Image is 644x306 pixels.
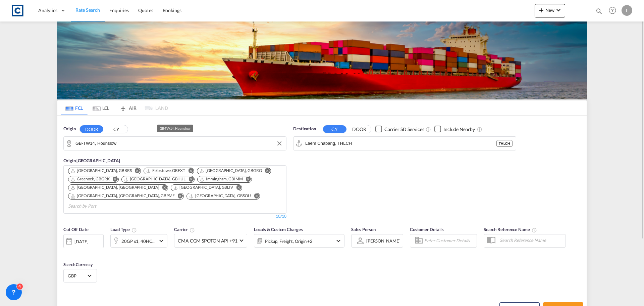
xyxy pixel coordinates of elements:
[265,236,313,246] div: Pickup Freight Origin Origin Custom Factory Stuffing
[250,193,260,200] button: Remove
[70,176,111,182] div: Press delete to remove this chip.
[121,236,156,246] div: 20GP x1 40HC x1
[63,234,104,248] div: [DATE]
[622,5,632,16] div: L
[146,168,185,174] div: Felixstowe, GBFXT
[38,7,57,14] span: Analytics
[178,237,237,244] span: CMA CGM SPOTON API +91
[323,125,346,133] button: CY
[80,125,103,133] button: DOOR
[305,138,496,148] input: Search by Port
[535,4,565,17] button: icon-plus 400-fgNewicon-chevron-down
[173,193,183,200] button: Remove
[366,236,401,246] md-select: Sales Person: Lynsey Heaton
[254,227,303,232] span: Locals & Custom Charges
[74,238,88,245] div: [DATE]
[537,7,562,13] span: New
[108,176,118,183] button: Remove
[293,126,316,132] span: Destination
[70,168,133,174] div: Press delete to remove this chip.
[88,100,114,115] md-tab-item: LCL
[293,137,516,150] md-input-container: Laem Chabang, THLCH
[61,100,88,115] md-tab-item: FCL
[157,237,165,245] md-icon: icon-chevron-down
[10,3,25,18] img: 1fdb9190129311efbfaf67cbb4249bed.jpeg
[70,168,132,174] div: Bristol, GBBRS
[184,176,194,183] button: Remove
[276,214,286,219] div: 10/10
[124,176,187,182] div: Press delete to remove this chip.
[261,168,271,175] button: Remove
[146,168,186,174] div: Press delete to remove this chip.
[124,176,186,182] div: Hull, GBHUL
[109,7,129,13] span: Enquiries
[130,168,141,175] button: Remove
[334,237,342,245] md-icon: icon-chevron-down
[174,227,195,232] span: Carrier
[184,168,194,175] button: Remove
[443,126,475,133] div: Include Nearby
[104,125,128,133] button: CY
[347,125,371,133] button: DOOR
[532,227,537,233] md-icon: Your search will be saved by the below given name
[477,127,482,132] md-icon: Unchecked: Ignores neighbouring ports when fetching rates.Checked : Includes neighbouring ports w...
[274,138,284,148] button: Clear Input
[70,176,110,182] div: Greenock, GBGRK
[496,140,513,147] div: THLCH
[114,100,141,115] md-tab-item: AIR
[63,158,120,163] span: Origin [GEOGRAPHIC_DATA]
[496,235,566,245] input: Search Reference Name
[199,168,262,174] div: Grangemouth, GBGRG
[68,273,87,279] span: GBP
[607,5,618,16] span: Help
[554,6,562,14] md-icon: icon-chevron-down
[189,193,253,199] div: Press delete to remove this chip.
[595,7,603,17] div: icon-magnify
[70,185,160,190] div: Press delete to remove this chip.
[63,227,89,232] span: Cut Off Date
[537,6,545,14] md-icon: icon-plus 400-fg
[68,201,132,212] input: Search by Port
[67,166,283,212] md-chips-wrap: Chips container. Use arrow keys to select chips.
[63,262,93,267] span: Search Currency
[160,125,191,132] div: GB-TW14, Hounslow
[434,126,475,133] md-checkbox: Checkbox No Ink
[254,234,344,248] div: Pickup Freight Origin Origin Custom Factory Stuffingicon-chevron-down
[138,7,153,13] span: Quotes
[426,127,431,132] md-icon: Unchecked: Search for CY (Container Yard) services for all selected carriers.Checked : Search for...
[384,126,424,133] div: Carrier SD Services
[189,193,251,199] div: Southampton, GBSOU
[70,185,159,190] div: London Gateway Port, GBLGP
[110,227,137,232] span: Load Type
[200,176,243,182] div: Immingham, GBIMM
[64,137,286,150] md-input-container: GB-TW14, Hounslow
[173,185,234,190] div: Press delete to remove this chip.
[424,236,475,246] input: Enter Customer Details
[61,100,168,115] md-pagination-wrapper: Use the left and right arrow keys to navigate between tabs
[232,185,242,191] button: Remove
[70,193,175,199] div: Portsmouth, HAM, GBPME
[57,21,587,99] img: LCL+%26+FCL+BACKGROUND.png
[110,234,167,248] div: 20GP x1 40HC x1icon-chevron-down
[241,176,252,183] button: Remove
[410,227,444,232] span: Customer Details
[67,271,93,280] md-select: Select Currency: £ GBPUnited Kingdom Pound
[200,176,244,182] div: Press delete to remove this chip.
[75,7,100,13] span: Rate Search
[63,126,75,132] span: Origin
[366,238,400,244] div: [PERSON_NAME]
[607,5,622,17] div: Help
[190,227,195,233] md-icon: The selected Trucker/Carrierwill be displayed in the rate results If the rates are from another f...
[484,227,537,232] span: Search Reference Name
[375,126,424,133] md-checkbox: Checkbox No Ink
[70,193,176,199] div: Press delete to remove this chip.
[595,7,603,15] md-icon: icon-magnify
[131,227,137,233] md-icon: icon-information-outline
[158,185,168,191] button: Remove
[163,7,181,13] span: Bookings
[119,104,127,109] md-icon: icon-airplane
[199,168,263,174] div: Press delete to remove this chip.
[75,138,283,148] input: Search by Door
[351,227,376,232] span: Sales Person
